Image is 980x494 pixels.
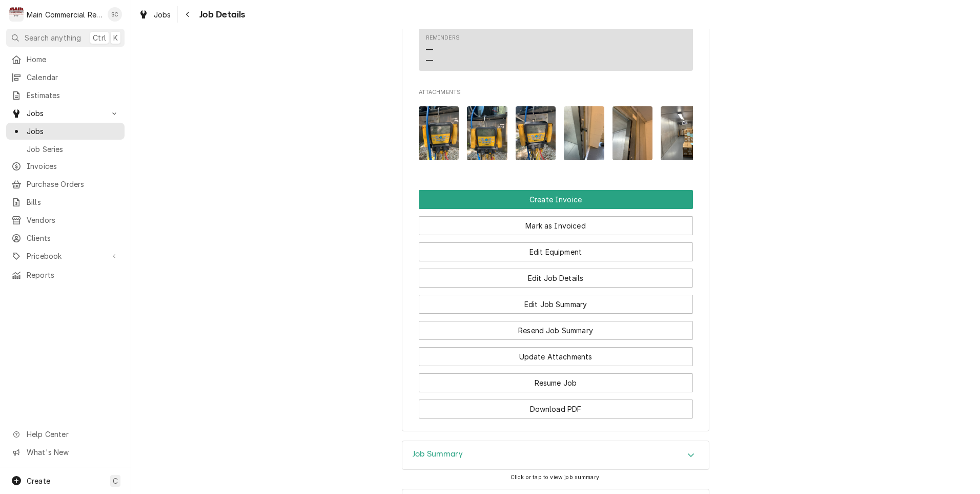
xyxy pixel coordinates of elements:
[419,98,693,168] span: Attachments
[27,429,118,440] span: Help Center
[419,106,459,160] img: Ei4Xpv0S3G97ck06BLMg
[27,126,119,137] span: Jobs
[419,340,693,366] div: Button Group Row
[6,87,125,104] a: Estimates
[419,88,693,168] div: Attachments
[413,449,463,459] h3: Job Summary
[516,106,556,160] img: pn4uCv9TQN6gorcCUe21
[93,32,106,43] span: Ctrl
[419,190,693,419] div: Button Group
[661,106,701,160] img: KQwpp3KQI6EWdFyvygNC
[419,314,693,340] div: Button Group Row
[108,7,122,22] div: SC
[6,158,125,175] a: Invoices
[27,477,50,485] span: Create
[6,248,125,264] a: Go to Pricebook
[154,9,171,20] span: Jobs
[180,6,196,23] button: Navigate back
[6,426,125,443] a: Go to Help Center
[419,261,693,288] div: Button Group Row
[419,209,693,235] div: Button Group Row
[419,373,693,392] button: Resume Job
[6,212,125,229] a: Vendors
[6,105,125,122] a: Go to Jobs
[27,54,119,65] span: Home
[25,32,81,43] span: Search anything
[6,230,125,246] a: Clients
[27,270,119,280] span: Reports
[6,141,125,158] a: Job Series
[27,72,119,83] span: Calendar
[6,444,125,461] a: Go to What's New
[27,447,118,458] span: What's New
[9,7,24,22] div: Main Commercial Refrigeration Service's Avatar
[426,34,460,42] div: Reminders
[419,288,693,314] div: Button Group Row
[426,55,433,66] div: —
[6,69,125,86] a: Calendar
[419,88,693,97] span: Attachments
[6,176,125,193] a: Purchase Orders
[419,347,693,366] button: Update Attachments
[6,29,125,47] button: Search anythingCtrlK
[108,7,122,22] div: Scott Costello's Avatar
[419,321,693,340] button: Resend Job Summary
[27,215,119,225] span: Vendors
[426,34,460,65] div: Reminders
[27,161,119,172] span: Invoices
[511,474,601,481] span: Click or tap to view job summary.
[6,194,125,211] a: Bills
[419,366,693,392] div: Button Group Row
[196,8,246,22] span: Job Details
[419,400,693,419] button: Download PDF
[419,190,693,209] div: Button Group Row
[6,51,125,68] a: Home
[6,123,125,140] a: Jobs
[419,190,693,209] button: Create Invoice
[419,295,693,314] button: Edit Job Summary
[419,269,693,288] button: Edit Job Details
[419,216,693,235] button: Mark as Invoiced
[9,7,24,22] div: M
[419,242,693,261] button: Edit Equipment
[402,441,709,470] div: Job Summary
[27,9,102,20] div: Main Commercial Refrigeration Service
[27,233,119,243] span: Clients
[27,251,104,261] span: Pricebook
[113,32,118,43] span: K
[134,6,175,23] a: Jobs
[27,108,104,119] span: Jobs
[419,392,693,419] div: Button Group Row
[6,267,125,283] a: Reports
[426,44,433,55] div: —
[467,106,507,160] img: KwAbpksjSLyxBoPWQK27
[27,144,119,155] span: Job Series
[402,441,709,470] button: Accordion Details Expand Trigger
[564,106,604,160] img: dx1X25vDSf6yDNJ4kIGa
[402,441,709,470] div: Accordion Header
[27,90,119,101] span: Estimates
[419,235,693,261] div: Button Group Row
[27,179,119,189] span: Purchase Orders
[612,106,653,160] img: 8wjsEnU9SfWvqKCsrY1t
[27,197,119,207] span: Bills
[113,476,118,486] span: C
